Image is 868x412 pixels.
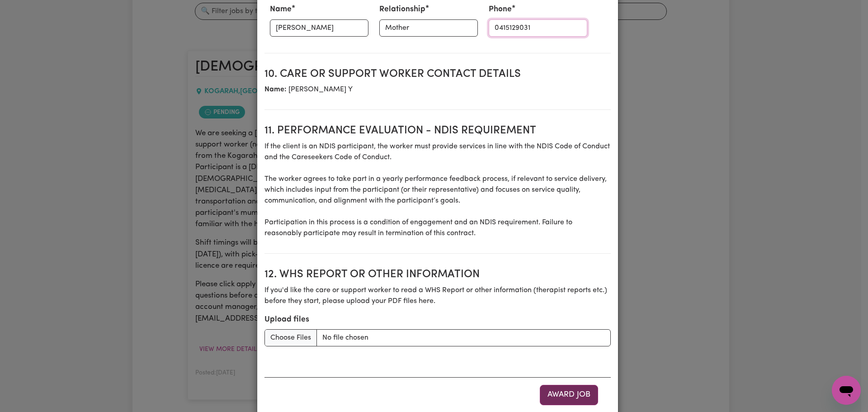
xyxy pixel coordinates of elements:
input: e.g. Amber Smith [270,19,368,37]
h2: 11. Performance evaluation - NDIS requirement [264,124,611,137]
label: Phone [489,4,512,15]
label: Upload files [264,314,309,326]
b: Name: [264,86,287,93]
input: e.g. Daughter [379,19,478,37]
button: Award Job [540,385,598,405]
iframe: Button to launch messaging window [832,376,861,405]
p: [PERSON_NAME] Y [264,84,611,95]
h2: 12. WHS Report or Other Information [264,268,611,281]
p: If you'd like the care or support worker to read a WHS Report or other information (therapist rep... [264,285,611,307]
h2: 10. Care or support worker contact details [264,68,611,81]
p: If the client is an NDIS participant, the worker must provide services in line with the NDIS Code... [264,141,611,239]
label: Relationship [379,4,425,15]
label: Name [270,4,292,15]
